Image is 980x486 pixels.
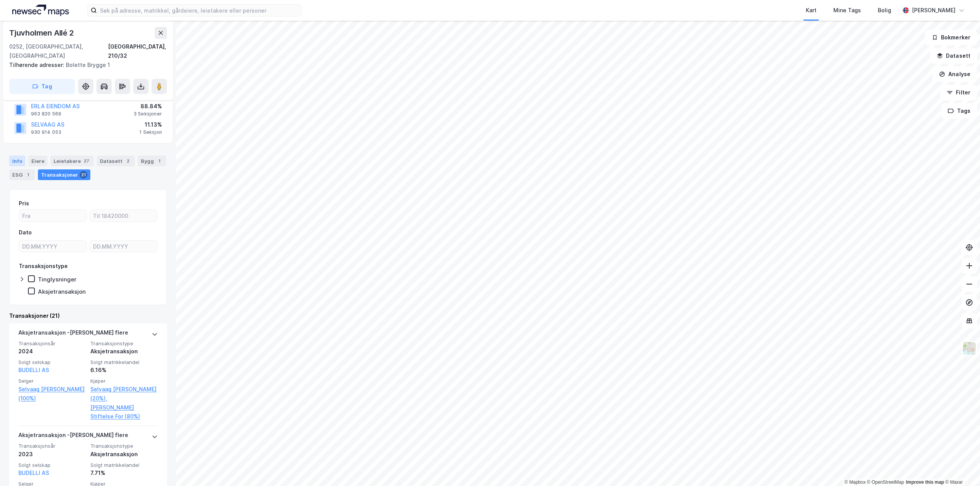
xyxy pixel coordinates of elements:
[941,103,977,119] button: Tags
[9,42,108,60] div: 0252, [GEOGRAPHIC_DATA], [GEOGRAPHIC_DATA]
[18,378,86,384] span: Selger
[9,60,161,70] div: Bolette Brygge 1
[138,156,166,166] div: Bygg
[9,62,66,68] span: Tilhørende adresser:
[90,443,158,449] span: Transaksjonstype
[18,359,86,366] span: Solgt selskap
[18,367,49,373] a: BUDELLI AS
[9,169,35,180] div: ESG
[80,171,87,179] div: 21
[18,443,86,449] span: Transaksjonsår
[90,462,158,468] span: Solgt matrikkelandel
[90,385,158,403] a: Selvaag [PERSON_NAME] (20%),
[90,359,158,366] span: Solgt matrikkelandel
[90,450,158,459] div: Aksjetransaksjon
[930,48,977,63] button: Datasett
[9,79,75,94] button: Tag
[940,85,977,100] button: Filter
[24,171,32,179] div: 1
[97,156,135,166] div: Datasett
[18,450,86,459] div: 2023
[942,449,980,486] div: Kontrollprogram for chat
[867,479,904,485] a: OpenStreetMap
[18,328,128,340] div: Aksjetransaksjon - [PERSON_NAME] flere
[82,157,91,165] div: 27
[844,479,866,485] a: Mapbox
[134,102,162,111] div: 88.84%
[139,129,162,135] div: 1 Seksjon
[806,6,817,15] div: Kart
[942,449,980,486] iframe: Chat Widget
[19,262,68,271] div: Transaksjonstype
[139,120,162,129] div: 11.13%
[38,288,86,295] div: Aksjetransaksjon
[906,479,944,485] a: Improve this map
[90,403,158,421] a: [PERSON_NAME] Stiftelse For (80%)
[28,156,47,166] div: Eiere
[19,199,29,208] div: Pris
[9,156,25,166] div: Info
[31,129,61,135] div: 930 914 053
[90,210,157,221] input: Til 18420000
[18,431,128,443] div: Aksjetransaksjon - [PERSON_NAME] flere
[90,241,157,252] input: DD.MM.YYYY
[90,468,158,478] div: 7.71%
[19,228,32,237] div: Dato
[18,340,86,347] span: Transaksjonsår
[18,385,86,403] a: Selvaag [PERSON_NAME] (100%)
[97,5,301,16] input: Søk på adresse, matrikkel, gårdeiere, leietakere eller personer
[12,5,69,16] img: logo.a4113a55bc3d86da70a041830d287a7e.svg
[155,157,163,165] div: 1
[19,210,86,221] input: Fra
[18,462,86,468] span: Solgt selskap
[18,470,49,476] a: BUDELLI AS
[925,30,977,45] button: Bokmerker
[90,347,158,356] div: Aksjetransaksjon
[18,347,86,356] div: 2024
[38,276,77,283] div: Tinglysninger
[31,111,61,117] div: 963 820 569
[90,340,158,347] span: Transaksjonstype
[878,6,891,15] div: Bolig
[108,42,167,60] div: [GEOGRAPHIC_DATA], 210/32
[90,378,158,384] span: Kjøper
[90,366,158,375] div: 6.16%
[124,157,132,165] div: 2
[38,169,90,180] div: Transaksjoner
[51,156,94,166] div: Leietakere
[933,67,977,82] button: Analyse
[9,27,75,39] div: Tjuvholmen Allé 2
[9,311,167,320] div: Transaksjoner (21)
[833,6,861,15] div: Mine Tags
[962,341,977,356] img: Z
[19,241,86,252] input: DD.MM.YYYY
[912,6,955,15] div: [PERSON_NAME]
[134,111,162,117] div: 3 Seksjoner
